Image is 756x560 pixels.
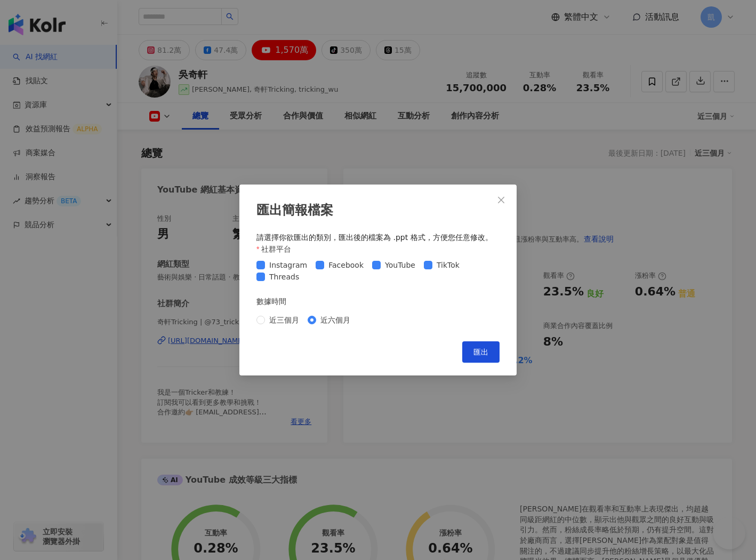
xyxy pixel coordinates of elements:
[473,348,488,356] span: 匯出
[432,259,464,271] span: TikTok
[490,189,512,211] button: Close
[256,233,500,243] div: 請選擇你欲匯出的類別，匯出後的檔案為 .ppt 格式，方便您任意修改。
[256,295,294,307] label: 數據時間
[256,243,299,255] label: 社群平台
[265,259,311,271] span: Instagram
[316,314,355,326] span: 近六個月
[265,271,303,283] span: Threads
[256,202,500,220] div: 匯出簡報檔案
[462,341,500,363] button: 匯出
[381,259,420,271] span: YouTube
[497,196,505,204] span: close
[324,259,368,271] span: Facebook
[265,314,303,326] span: 近三個月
